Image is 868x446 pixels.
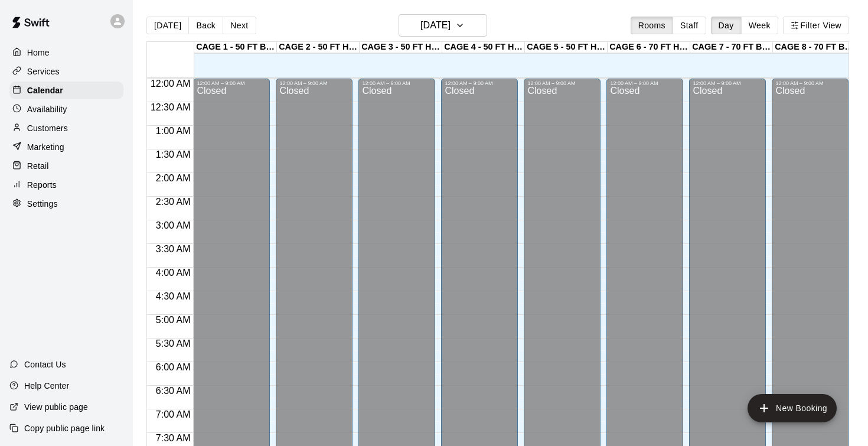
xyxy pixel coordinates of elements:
div: CAGE 1 - 50 FT BASEBALL w/ Auto Feeder [194,42,277,53]
span: 12:30 AM [148,102,194,112]
span: 6:30 AM [153,386,194,396]
button: add [748,394,837,422]
span: 4:30 AM [153,291,194,301]
div: CAGE 3 - 50 FT HYBRID BB/SB [360,42,442,53]
span: 6:00 AM [153,362,194,372]
p: Marketing [27,141,64,153]
div: 12:00 AM – 9:00 AM [610,80,680,86]
span: 5:30 AM [153,338,194,349]
span: 3:30 AM [153,244,194,254]
p: Help Center [24,380,69,392]
a: Home [9,44,123,61]
div: 12:00 AM – 9:00 AM [445,80,514,86]
a: Retail [9,157,123,175]
button: Filter View [783,17,849,34]
button: Staff [673,17,706,34]
p: Calendar [27,84,63,96]
h6: [DATE] [420,17,451,34]
p: View public page [24,401,88,413]
span: 1:00 AM [153,126,194,136]
button: Week [741,17,778,34]
div: 12:00 AM – 9:00 AM [362,80,432,86]
button: [DATE] [399,14,487,37]
div: CAGE 8 - 70 FT BB (w/ pitching mound) [773,42,856,53]
div: CAGE 4 - 50 FT HYBRID BB/SB [442,42,525,53]
span: 12:00 AM [148,79,194,89]
div: CAGE 5 - 50 FT HYBRID SB/BB [525,42,608,53]
a: Availability [9,100,123,118]
div: 12:00 AM – 9:00 AM [693,80,762,86]
a: Reports [9,176,123,194]
div: CAGE 7 - 70 FT BB (w/ pitching mound) [690,42,773,53]
a: Customers [9,119,123,137]
span: 2:30 AM [153,197,194,207]
button: Rooms [631,17,673,34]
p: Services [27,66,60,77]
p: Settings [27,198,58,210]
span: 2:00 AM [153,173,194,183]
div: 12:00 AM – 9:00 AM [527,80,597,86]
div: 12:00 AM – 9:00 AM [775,80,845,86]
p: Retail [27,160,49,172]
span: 1:30 AM [153,149,194,159]
div: 12:00 AM – 9:00 AM [197,80,266,86]
p: Copy public page link [24,422,105,434]
span: 4:00 AM [153,268,194,278]
a: Services [9,63,123,80]
button: [DATE] [146,17,189,34]
span: 7:00 AM [153,409,194,419]
div: 12:00 AM – 9:00 AM [279,80,349,86]
div: CAGE 2 - 50 FT HYBRID BB/SB [277,42,360,53]
p: Customers [27,122,68,134]
p: Home [27,47,50,58]
button: Next [223,17,256,34]
button: Day [711,17,742,34]
span: 5:00 AM [153,315,194,325]
a: Settings [9,195,123,213]
p: Availability [27,103,67,115]
button: Back [188,17,223,34]
a: Marketing [9,138,123,156]
span: 3:00 AM [153,220,194,230]
p: Contact Us [24,359,66,370]
a: Calendar [9,82,123,99]
p: Reports [27,179,57,191]
div: CAGE 6 - 70 FT HIT TRAX [608,42,690,53]
span: 7:30 AM [153,433,194,443]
